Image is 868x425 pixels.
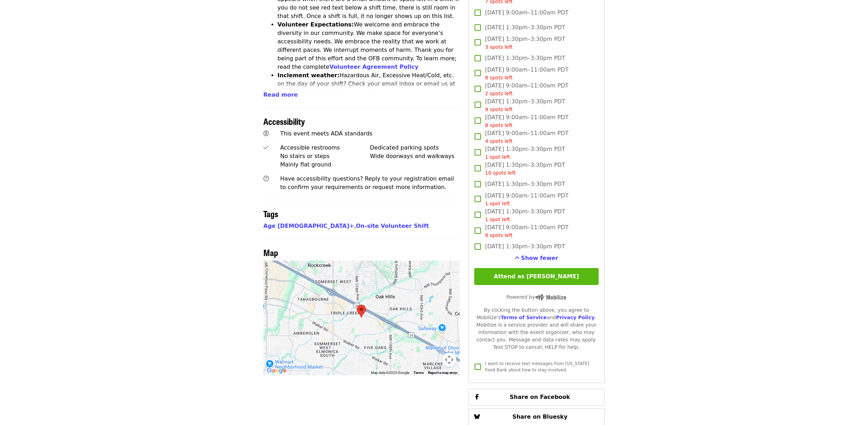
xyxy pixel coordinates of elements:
span: [DATE] 9:00am–11:00am PDT [485,113,569,129]
button: Read more [263,91,298,99]
span: [DATE] 9:00am–11:00am PDT [485,192,569,207]
button: Share on Facebook [468,389,605,406]
span: 8 spots left [485,75,513,80]
span: Tags [263,207,278,220]
span: Accessibility [263,115,305,127]
span: Read more [263,91,298,98]
a: Privacy Policy [556,315,595,320]
div: Dedicated parking spots [370,144,460,152]
span: [DATE] 1:30pm–3:30pm PDT [485,242,565,251]
div: No stairs or steps [280,152,370,160]
a: Terms of Service [501,315,547,320]
li: Hazardous Air, Excessive Heat/Cold, etc. on the day of your shift? Check your email inbox or emai... [277,71,460,114]
span: 8 spots left [485,122,513,128]
strong: Inclement weather: [277,72,340,79]
span: Powered by [506,294,566,300]
span: Share on Bluesky [512,413,568,420]
img: Powered by Mobilize [535,294,566,300]
i: universal-access icon [263,130,269,137]
span: Map [263,246,278,259]
span: Share on Facebook [510,394,570,400]
button: Map camera controls [442,353,456,367]
strong: Volunteer Expectations: [277,21,354,28]
a: Volunteer Agreement Policy [329,63,418,70]
span: [DATE] 1:30pm–3:30pm PDT [485,145,565,161]
li: We welcome and embrace the diversity in our community. We make space for everyone’s accessibility... [277,20,460,71]
a: Age [DEMOGRAPHIC_DATA]+ [263,223,354,229]
i: check icon [263,144,268,151]
span: Show fewer [521,255,558,261]
span: [DATE] 1:30pm–3:30pm PDT [485,35,565,51]
span: [DATE] 9:00am–11:00am PDT [485,223,569,239]
span: Map data ©2025 Google [371,371,409,375]
span: [DATE] 9:00am–11:00am PDT [485,81,569,97]
span: 1 spot left [485,217,510,222]
span: 3 spots left [485,44,513,50]
span: 9 spots left [485,107,513,112]
span: [DATE] 1:30pm–3:30pm PDT [485,54,565,62]
a: Open this area in Google Maps (opens a new window) [265,366,288,375]
img: Google [265,366,288,375]
span: 10 spots left [485,170,516,176]
span: 1 spot left [485,154,510,160]
span: [DATE] 9:00am–11:00am PDT [485,66,569,81]
span: 2 spots left [485,91,513,96]
span: , [263,223,356,229]
span: This event meets ADA standards [280,130,373,137]
i: question-circle icon [263,175,269,182]
span: [DATE] 9:00am–11:00am PDT [485,8,569,17]
a: Report a map error [428,371,458,375]
button: Attend as [PERSON_NAME] [474,268,599,285]
span: I want to receive text messages from [US_STATE] Food Bank about how to stay involved. [485,361,589,372]
span: [DATE] 1:30pm–3:30pm PDT [485,161,565,177]
div: Accessible restrooms [280,144,370,152]
div: Mainly flat ground [280,160,370,169]
span: [DATE] 1:30pm–3:30pm PDT [485,207,565,223]
div: By clicking the button above, you agree to Mobilize's and . Mobilize is a service provider and wi... [474,306,599,351]
span: Have accessibility questions? Reply to your registration email to confirm your requirements or re... [280,175,454,190]
a: Terms (opens in new tab) [414,371,424,375]
span: [DATE] 1:30pm–3:30pm PDT [485,23,565,32]
span: [DATE] 9:00am–11:00am PDT [485,129,569,145]
span: [DATE] 1:30pm–3:30pm PDT [485,180,565,188]
span: 1 spot left [485,201,510,206]
button: See more timeslots [515,254,558,262]
span: [DATE] 1:30pm–3:30pm PDT [485,97,565,113]
a: On-site Volunteer Shift [356,223,429,229]
span: 8 spots left [485,232,513,238]
span: 4 spots left [485,138,513,144]
div: Wide doorways and walkways [370,152,460,160]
